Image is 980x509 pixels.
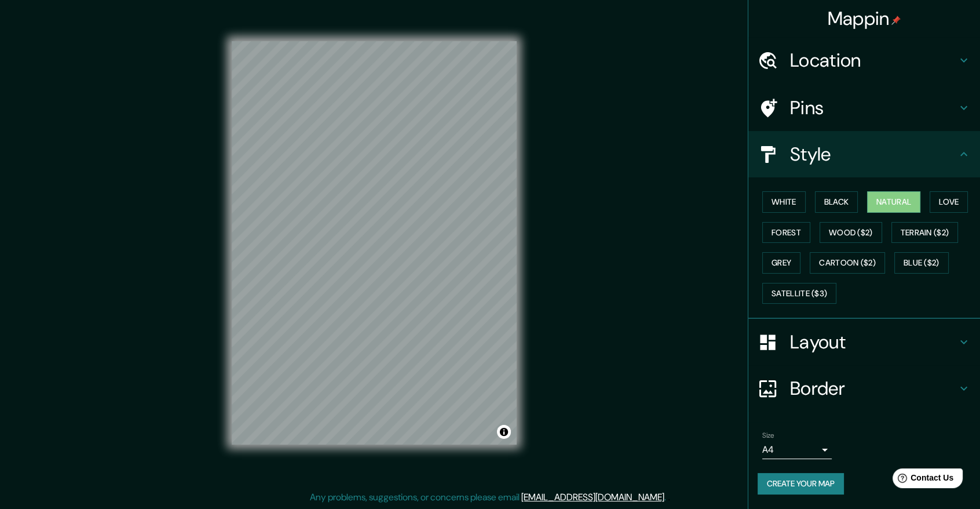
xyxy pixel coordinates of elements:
[891,16,901,25] img: pin-icon.png
[810,252,885,274] button: Cartoon ($2)
[521,491,664,503] a: [EMAIL_ADDRESS][DOMAIN_NAME]
[748,85,980,131] div: Pins
[790,143,957,166] h4: Style
[748,365,980,412] div: Border
[877,464,967,496] iframe: Help widget launcher
[762,191,806,213] button: White
[232,41,517,445] canvas: Map
[790,49,957,72] h4: Location
[310,490,666,504] p: Any problems, suggestions, or concerns please email .
[762,222,810,243] button: Forest
[762,252,800,274] button: Grey
[930,191,968,213] button: Love
[666,490,668,504] div: .
[820,222,882,243] button: Wood ($2)
[828,7,901,30] h4: Mappin
[790,330,957,354] h4: Layout
[790,377,957,400] h4: Border
[762,441,832,459] div: A4
[867,191,920,213] button: Natural
[668,490,670,504] div: .
[815,191,858,213] button: Black
[748,319,980,365] div: Layout
[748,37,980,83] div: Location
[748,131,980,177] div: Style
[894,252,949,274] button: Blue ($2)
[497,425,511,439] button: Toggle attribution
[891,222,959,243] button: Terrain ($2)
[762,431,774,441] label: Size
[762,283,836,304] button: Satellite ($3)
[758,473,844,495] button: Create your map
[790,96,957,119] h4: Pins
